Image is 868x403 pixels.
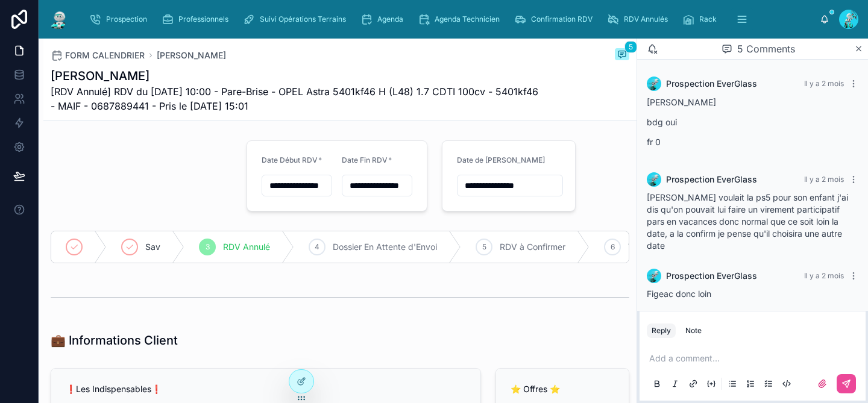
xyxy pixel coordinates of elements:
h1: [PERSON_NAME] [51,67,539,84]
span: 5 Comments [737,42,795,56]
span: Date Début RDV [262,155,318,164]
span: Prospection [106,14,147,24]
span: Il y a 2 mois [804,79,844,88]
span: Il y a 2 mois [804,175,844,184]
span: FORM CALENDRIER [65,49,145,61]
span: 6 [611,242,615,252]
button: 5 [615,48,629,63]
span: ⭐ Offres ⭐ [511,384,560,394]
span: Dossier En Attente d'Envoi [333,241,437,253]
button: Note [681,323,706,338]
span: Sav [145,241,160,253]
a: Prospection [86,8,156,30]
a: FORM CALENDRIER [51,49,145,61]
span: [PERSON_NAME] voulait la ps5 pour son enfant j'ai dis qu'on pouvait lui faire un virement partici... [647,192,848,251]
h1: 💼 Informations Client [51,332,178,349]
span: 5 [624,41,637,53]
span: 4 [315,242,319,252]
a: Agenda Technicien [414,8,508,30]
span: RDV Annulés [624,14,668,24]
span: Prospection EverGlass [666,270,757,282]
span: Suivi Opérations Terrains [260,14,346,24]
a: [PERSON_NAME] [157,49,226,61]
a: Confirmation RDV [511,8,601,30]
span: Confirmation RDV [531,14,593,24]
span: [RDV Annulé] RDV du [DATE] 10:00 - Pare-Brise - OPEL Astra 5401kf46 H (L48) 1.7 CDTI 100cv - 5401... [51,84,539,113]
a: Professionnels [158,8,237,30]
span: Vitrage à Commander [628,241,715,253]
span: ❗Les Indispensables❗ [66,384,162,394]
a: RDV Annulés [603,8,676,30]
span: 5 [482,242,486,252]
a: Agenda [357,8,412,30]
p: bdg oui [647,116,858,128]
a: Rack [679,8,725,30]
span: Figeac donc loin [647,289,711,299]
p: fr 0 [647,136,858,148]
span: Date Fin RDV [342,155,388,164]
p: [PERSON_NAME] [647,96,858,108]
span: Prospection EverGlass [666,173,757,186]
img: App logo [48,10,70,29]
span: Prospection EverGlass [666,78,757,90]
span: Agenda Technicien [435,14,500,24]
span: 3 [206,242,210,252]
span: Agenda [377,14,403,24]
a: Suivi Opérations Terrains [239,8,354,30]
span: RDV à Confirmer [500,241,565,253]
div: scrollable content [80,6,820,33]
div: Note [685,326,702,336]
span: Rack [699,14,717,24]
button: Reply [647,323,676,338]
span: Professionnels [178,14,228,24]
span: Date de [PERSON_NAME] [457,155,545,164]
span: RDV Annulé [223,241,270,253]
span: Il y a 2 mois [804,271,844,280]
